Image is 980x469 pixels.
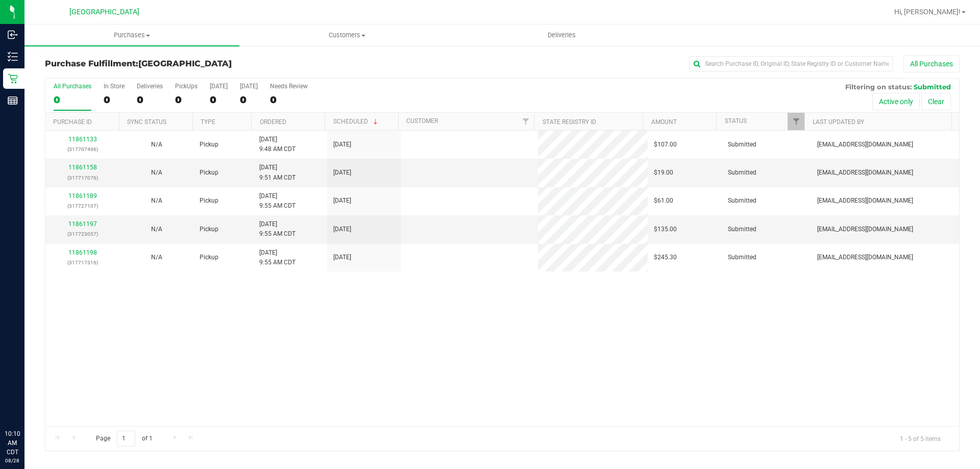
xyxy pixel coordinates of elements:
span: [DATE] 9:55 AM CDT [259,248,296,267]
span: Not Applicable [151,141,162,148]
span: Pickup [200,140,218,150]
a: Deliveries [454,24,669,46]
button: N/A [151,196,162,206]
iframe: Resource center unread badge [30,386,42,398]
a: Customers [239,24,454,46]
button: Active only [872,93,920,110]
span: 1 - 5 of 5 items [892,431,949,446]
span: Purchases [24,31,239,40]
span: [EMAIL_ADDRESS][DOMAIN_NAME] [817,168,913,178]
a: State Registry ID [543,118,596,126]
a: Amount [651,118,677,126]
button: Clear [921,93,951,110]
span: Page of 1 [87,431,161,447]
div: Needs Review [270,83,308,90]
div: 0 [175,94,198,106]
span: $19.00 [654,168,673,178]
div: 0 [104,94,125,106]
a: Scheduled [333,118,380,125]
span: $245.30 [654,253,677,262]
span: [EMAIL_ADDRESS][DOMAIN_NAME] [817,253,913,262]
input: 1 [117,431,135,447]
button: N/A [151,140,162,150]
span: Submitted [728,168,756,178]
button: N/A [151,253,162,262]
span: Submitted [728,140,756,150]
span: [DATE] [333,225,351,234]
span: [DATE] [333,253,351,262]
span: [DATE] 9:55 AM CDT [259,219,296,239]
p: (317717316) [52,258,113,267]
span: Submitted [728,253,756,262]
div: [DATE] [210,83,228,90]
div: PickUps [175,83,198,90]
h3: Purchase Fulfillment: [45,59,350,68]
a: Ordered [260,118,286,126]
span: [DATE] 9:55 AM CDT [259,191,296,211]
div: In Store [104,83,125,90]
div: 0 [137,94,163,106]
span: Pickup [200,168,218,178]
span: [DATE] 9:51 AM CDT [259,163,296,182]
span: Not Applicable [151,226,162,233]
span: $107.00 [654,140,677,150]
div: All Purchases [54,83,91,90]
span: [DATE] [333,196,351,206]
p: 08/28 [5,457,20,464]
span: [DATE] 9:48 AM CDT [259,135,296,154]
div: 0 [210,94,228,106]
span: [EMAIL_ADDRESS][DOMAIN_NAME] [817,140,913,150]
p: (317723057) [52,229,113,239]
span: Submitted [728,225,756,234]
span: [DATE] [333,168,351,178]
a: Type [201,118,215,126]
a: 11861158 [68,164,97,171]
span: [EMAIL_ADDRESS][DOMAIN_NAME] [817,196,913,206]
iframe: Resource center [10,387,41,418]
p: (317717076) [52,173,113,183]
button: N/A [151,168,162,178]
a: 11861197 [68,220,97,228]
span: [GEOGRAPHIC_DATA] [138,59,232,68]
a: Last Updated By [813,118,864,126]
span: [DATE] [333,140,351,150]
span: $61.00 [654,196,673,206]
inline-svg: Retail [8,73,18,84]
div: 0 [240,94,258,106]
inline-svg: Inbound [8,30,18,40]
a: Status [725,117,747,125]
span: Filtering on status: [845,83,912,91]
span: Pickup [200,196,218,206]
p: 10:10 AM CDT [5,429,20,457]
div: Deliveries [137,83,163,90]
a: Filter [788,113,804,130]
div: 0 [270,94,308,106]
span: Pickup [200,225,218,234]
span: Not Applicable [151,169,162,176]
span: Hi, [PERSON_NAME]! [894,8,961,16]
span: Pickup [200,253,218,262]
span: [GEOGRAPHIC_DATA] [69,8,139,16]
a: Customer [406,117,438,125]
span: Deliveries [534,31,590,40]
a: Sync Status [127,118,166,126]
inline-svg: Inventory [8,52,18,62]
a: 11861198 [68,249,97,256]
a: Purchase ID [53,118,92,126]
p: (317707496) [52,144,113,154]
span: Not Applicable [151,197,162,204]
inline-svg: Reports [8,95,18,106]
span: $135.00 [654,225,677,234]
button: N/A [151,225,162,234]
span: Not Applicable [151,254,162,261]
span: [EMAIL_ADDRESS][DOMAIN_NAME] [817,225,913,234]
a: Purchases [24,24,239,46]
input: Search Purchase ID, Original ID, State Registry ID or Customer Name... [689,56,893,71]
span: Customers [240,31,454,40]
span: Submitted [728,196,756,206]
a: 11861189 [68,192,97,200]
a: Filter [517,113,534,130]
p: (317727107) [52,201,113,211]
a: 11861133 [68,136,97,143]
div: 0 [54,94,91,106]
